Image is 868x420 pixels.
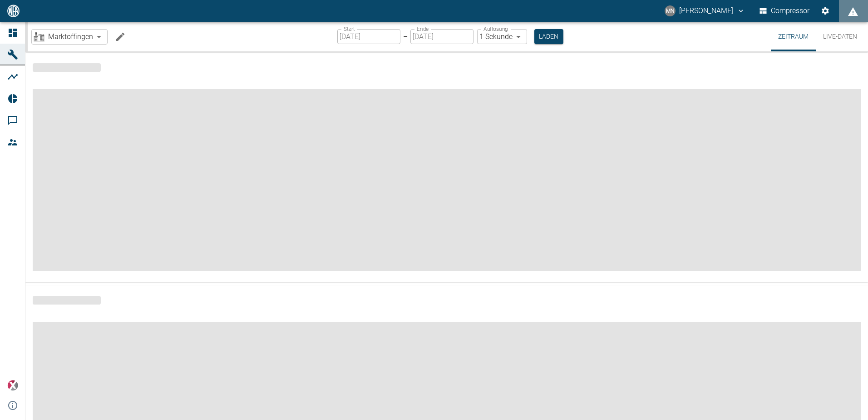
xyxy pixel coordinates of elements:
[758,3,812,19] button: Compressor
[410,29,473,44] input: DD.MM.YYYY
[477,29,527,44] div: 1 Sekunde
[417,25,429,33] label: Ende
[665,5,676,16] div: MN
[663,3,746,19] button: neumann@arcanum-energy.de
[534,29,563,44] button: Laden
[6,5,20,17] img: logo
[771,22,816,51] button: Zeitraum
[111,28,129,46] button: Machine bearbeiten
[7,380,18,391] img: Xplore Logo
[817,3,833,19] button: Einstellungen
[403,31,408,42] p: –
[816,22,864,51] button: Live-Daten
[483,25,508,33] label: Auflösung
[344,25,355,33] label: Start
[337,29,400,44] input: DD.MM.YYYY
[48,31,93,42] span: Marktoffingen
[34,31,93,42] a: Marktoffingen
